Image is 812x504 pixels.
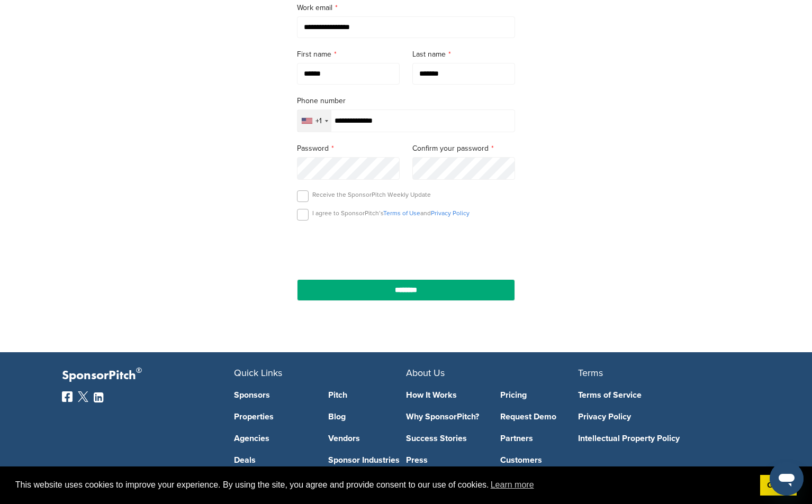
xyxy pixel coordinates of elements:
[297,95,515,107] label: Phone number
[62,391,73,402] img: Facebook
[412,143,515,154] label: Confirm your password
[78,391,88,402] img: Twitter
[328,434,407,443] a: Vendors
[234,413,312,421] a: Properties
[346,233,466,264] iframe: reCAPTCHA
[297,110,331,132] div: Selected country
[412,49,515,60] label: Last name
[234,367,282,379] span: Quick Links
[312,190,431,199] p: Receive the SponsorPitch Weekly Update
[328,413,407,421] a: Blog
[234,391,312,399] a: Sponsors
[234,434,312,443] a: Agencies
[431,209,470,217] a: Privacy Policy
[297,49,400,60] label: First name
[578,413,734,421] a: Privacy Policy
[62,368,234,383] p: SponsorPitch
[406,391,484,399] a: How It Works
[500,391,579,399] a: Pricing
[500,456,579,464] a: Customers
[578,391,734,399] a: Terms of Service
[328,456,407,464] a: Sponsor Industries
[328,391,407,399] a: Pitch
[500,413,579,421] a: Request Demo
[297,2,515,14] label: Work email
[15,477,752,493] span: This website uses cookies to improve your experience. By using the site, you agree and provide co...
[406,413,484,421] a: Why SponsorPitch?
[234,456,312,464] a: Deals
[578,434,734,443] a: Intellectual Property Policy
[136,364,142,377] span: ®
[406,434,484,443] a: Success Stories
[312,209,470,217] p: I agree to SponsorPitch’s and
[315,117,322,125] div: +1
[770,462,804,496] iframe: Button to launch messaging window
[760,475,797,496] a: dismiss cookie message
[500,434,579,443] a: Partners
[406,367,445,379] span: About Us
[297,143,400,154] label: Password
[406,456,484,464] a: Press
[578,367,603,379] span: Terms
[383,209,420,217] a: Terms of Use
[489,477,536,493] a: learn more about cookies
